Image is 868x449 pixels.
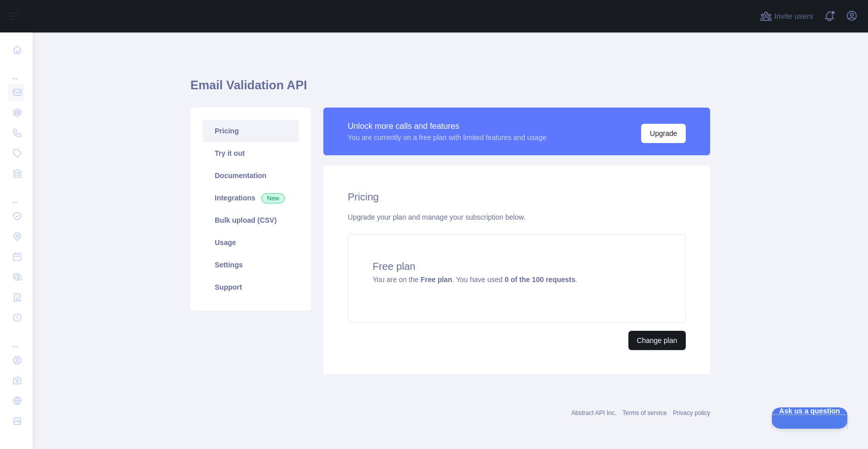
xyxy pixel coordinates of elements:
[348,132,547,143] div: You are currently on a free plan with limited features and usage
[348,120,547,132] div: Unlock more calls and features
[8,329,24,349] div: ...
[8,185,24,205] div: ...
[203,254,299,276] a: Settings
[203,231,299,254] a: Usage
[203,187,299,209] a: Integrations New
[622,409,666,417] a: Terms of service
[641,124,686,143] button: Upgrade
[190,77,710,101] h1: Email Validation API
[348,212,686,222] div: Upgrade your plan and manage your subscription below.
[203,276,299,298] a: Support
[673,409,710,417] a: Privacy policy
[8,61,24,81] div: ...
[203,142,299,164] a: Try it out
[348,190,686,204] h2: Pricing
[774,11,813,22] span: Invite users
[261,193,285,203] span: New
[420,275,452,284] strong: Free plan
[373,275,577,284] span: You are on the . You have used .
[373,259,661,273] h4: Free plan
[505,275,575,284] strong: 0 of the 100 requests
[758,8,815,24] button: Invite users
[203,164,299,187] a: Documentation
[203,120,299,142] a: Pricing
[628,331,686,350] button: Change plan
[572,409,617,417] a: Abstract API Inc.
[772,407,848,429] iframe: Help Scout Beacon - Open
[203,209,299,231] a: Bulk upload (CSV)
